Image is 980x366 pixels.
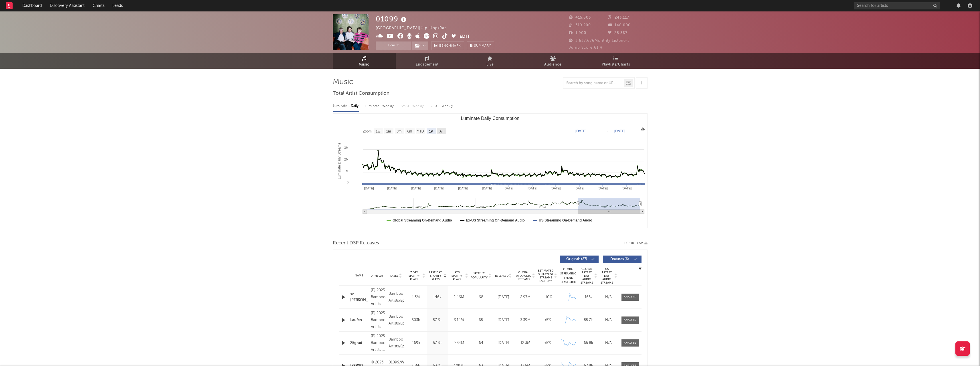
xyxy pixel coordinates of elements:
div: 12.3M [516,340,535,346]
a: Music [333,53,396,69]
text: [DATE] [364,187,374,190]
svg: Luminate Daily Consumption [333,114,647,228]
div: 57.3k [428,317,447,323]
span: 1.900 [569,31,586,35]
a: Playlists/Charts [585,53,648,69]
button: (2) [412,41,428,50]
span: Spotify Popularity [471,271,488,280]
div: ~ 10 % [538,294,557,300]
span: 146.000 [608,23,631,27]
span: ATD Spotify Plays [450,271,465,281]
text: 6m [407,129,412,133]
span: Copyright [368,274,385,278]
div: 9.34M [450,340,468,346]
text: 0 [347,181,348,184]
text: Ex-US Streaming On-Demand Audio [466,218,525,222]
text: Global Streaming On-Demand Audio [393,218,452,222]
div: 65 [471,317,491,323]
text: → [605,129,608,133]
text: 1y [429,129,433,133]
div: Bamboo Artists/Epic [389,313,403,327]
button: Originals(87) [560,256,599,263]
text: [DATE] [434,187,444,190]
div: 3.39M [516,317,535,323]
div: N/A [600,340,617,346]
text: [DATE] [598,187,608,190]
div: Bamboo Artists/Epic [389,290,403,304]
span: ( 2 ) [411,41,429,50]
span: 319.200 [569,23,591,27]
div: 65.8k [580,340,597,346]
div: 3.14M [450,317,468,323]
div: <5% [538,317,557,323]
span: Last Day Spotify Plays [428,271,443,281]
span: Features ( 6 ) [607,258,633,261]
div: Luminate - Weekly [365,101,395,111]
div: [DATE] [494,340,513,346]
span: Released [495,274,508,278]
a: Live [459,53,522,69]
text: [DATE] [458,187,468,190]
button: Features(6) [603,256,642,263]
input: Search for artists [854,2,940,9]
div: Name [350,274,368,278]
span: 3.637.676 Monthly Listeners [569,39,629,43]
button: Export CSV [624,242,648,245]
div: N/A [600,294,617,300]
div: 503k [407,317,425,323]
text: Luminate Daily Consumption [461,116,519,121]
button: Track [376,41,411,50]
div: 2.97M [516,294,535,300]
text: [DATE] [575,129,586,133]
text: All [439,129,443,133]
text: YTD [417,129,424,133]
div: (P) 2025 Bamboo Artists / 01099 / Epic distributed by Sony Music Entertainment [371,310,386,331]
text: 1m [386,129,391,133]
div: Luminate - Daily [333,101,359,111]
text: Luminate Daily Streams [337,143,341,179]
text: US Streaming On-Demand Audio [539,218,592,222]
text: Zoom [363,129,372,133]
text: [DATE] [411,187,421,190]
button: Edit [460,33,470,40]
a: Engagement [396,53,459,69]
div: 469k [407,340,425,346]
div: 1.3M [407,294,425,300]
a: Audience [522,53,585,69]
div: 57.3k [428,340,447,346]
div: Bamboo Artists/Epic [389,336,403,350]
span: 28.367 [608,31,627,35]
text: [DATE] [614,129,625,133]
text: 1M [344,169,348,173]
div: 55.7k [580,317,597,323]
span: 7 Day Spotify Plays [407,271,422,281]
div: N/A [600,317,617,323]
div: 68 [471,294,491,300]
span: Total Artist Consumption [333,90,389,97]
span: Recent DSP Releases [333,240,379,247]
text: [DATE] [527,187,537,190]
text: [DATE] [504,187,514,190]
span: Originals ( 87 ) [564,258,590,261]
span: 415.603 [569,16,591,19]
div: 01099 [376,14,408,24]
div: 64 [471,340,491,346]
span: Label [390,274,398,278]
div: 165k [580,294,597,300]
span: Playlists/Charts [602,61,630,68]
span: Music [359,61,369,68]
span: Live [486,61,494,68]
a: Laufen [350,317,368,323]
div: Global Streaming Trend (Last 60D) [560,267,577,284]
div: 2.46M [450,294,468,300]
div: 146k [428,294,447,300]
div: [GEOGRAPHIC_DATA] | Hip-Hop/Rap [376,25,454,32]
div: so [PERSON_NAME] [350,292,368,303]
span: Audience [544,61,562,68]
div: [DATE] [494,317,513,323]
text: [DATE] [551,187,561,190]
div: 25grad [350,340,368,346]
text: 3M [344,146,348,149]
text: [DATE] [621,187,631,190]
